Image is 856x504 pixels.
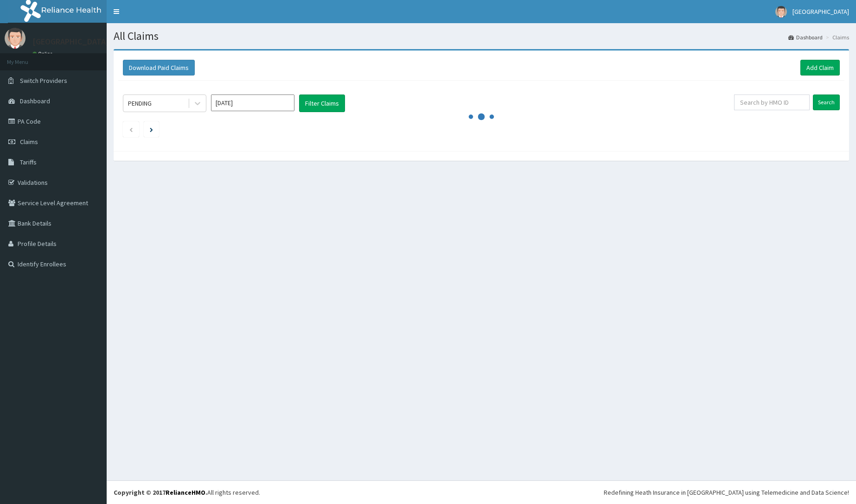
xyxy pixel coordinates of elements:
[775,6,787,18] img: User Image
[32,38,109,46] p: [GEOGRAPHIC_DATA]
[150,125,153,133] a: Next page
[788,33,823,41] a: Dashboard
[107,480,856,504] footer: All rights reserved.
[800,60,840,76] a: Add Claim
[20,76,67,85] span: Switch Providers
[20,138,38,146] span: Claims
[604,488,849,497] div: Redefining Heath Insurance in [GEOGRAPHIC_DATA] using Telemedicine and Data Science!
[824,33,849,41] li: Claims
[20,97,50,105] span: Dashboard
[5,28,26,49] img: User Image
[20,158,37,166] span: Tariffs
[792,7,849,16] span: [GEOGRAPHIC_DATA]
[123,60,195,76] button: Download Paid Claims
[114,30,849,42] h1: All Claims
[32,50,55,57] a: Online
[813,94,840,110] input: Search
[114,488,207,497] strong: Copyright © 2017 .
[128,99,152,108] div: PENDING
[467,103,495,131] svg: audio-loading
[299,94,345,112] button: Filter Claims
[129,125,133,133] a: Previous page
[211,94,294,111] input: Select Month and Year
[166,488,205,497] a: RelianceHMO
[734,94,810,110] input: Search by HMO ID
